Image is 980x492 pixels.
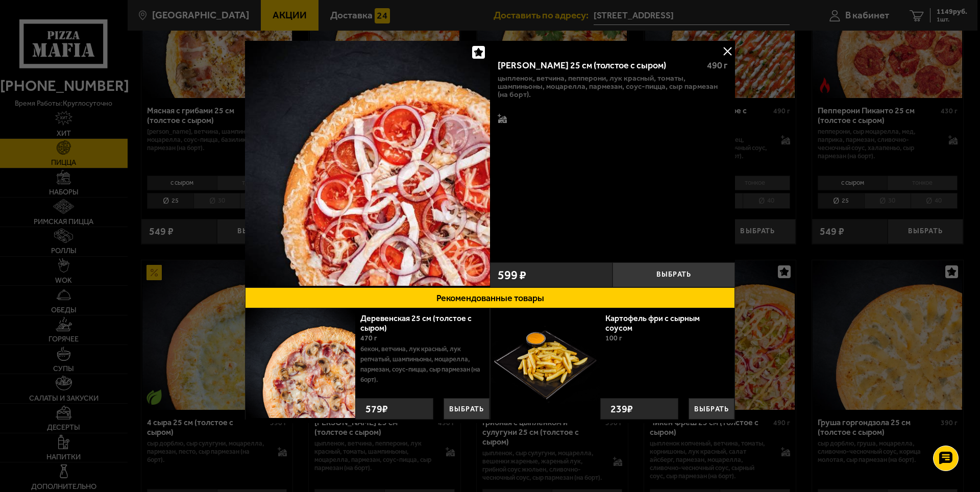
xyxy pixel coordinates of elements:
[605,334,622,342] span: 100 г
[498,269,526,281] span: 599 ₽
[363,399,390,419] strong: 579 ₽
[707,60,727,71] span: 490 г
[444,398,489,420] button: Выбрать
[360,334,377,342] span: 470 г
[608,399,635,419] strong: 239 ₽
[605,313,700,333] a: Картофель фри с сырным соусом
[245,41,490,287] a: Петровская 25 см (толстое с сыром)
[360,344,482,385] p: бекон, ветчина, лук красный, лук репчатый, шампиньоны, моцарелла, пармезан, соус-пицца, сыр парме...
[612,262,735,287] button: Выбрать
[245,41,490,286] img: Петровская 25 см (толстое с сыром)
[689,398,734,420] button: Выбрать
[360,313,472,333] a: Деревенская 25 см (толстое с сыром)
[498,60,698,71] div: [PERSON_NAME] 25 см (толстое с сыром)
[498,74,727,99] p: цыпленок, ветчина, пепперони, лук красный, томаты, шампиньоны, моцарелла, пармезан, соус-пицца, с...
[245,287,735,308] button: Рекомендованные товары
